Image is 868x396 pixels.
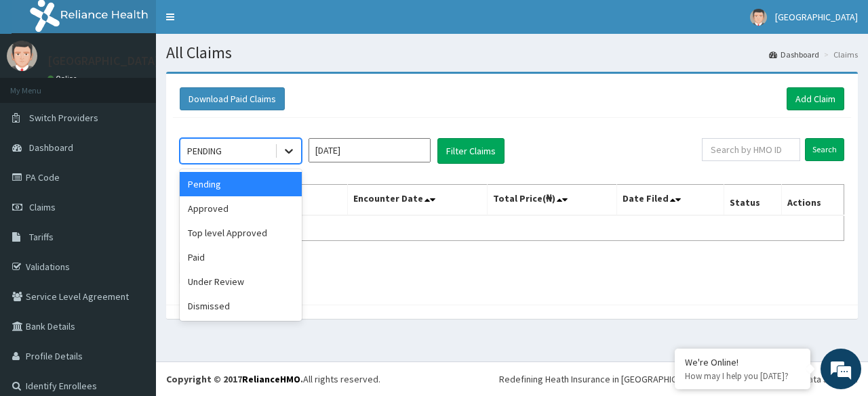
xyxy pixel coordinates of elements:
[47,55,159,67] p: [GEOGRAPHIC_DATA]
[437,138,505,164] button: Filter Claims
[616,185,724,216] th: Date Filed
[821,49,858,60] li: Claims
[242,373,300,385] a: RelianceHMO
[180,294,302,318] div: Dismissed
[29,231,54,243] span: Tariffs
[724,185,781,216] th: Status
[685,370,800,382] p: How may I help you today?
[685,356,800,368] div: We're Online!
[29,201,56,213] span: Claims
[180,87,285,110] button: Download Paid Claims
[805,138,844,161] input: Search
[166,373,303,385] strong: Copyright © 2017 .
[180,221,302,245] div: Top level Approved
[347,185,487,216] th: Encounter Date
[187,144,222,158] div: PENDING
[309,138,431,162] input: Select Month and Year
[702,138,800,161] input: Search by HMO ID
[29,112,98,124] span: Switch Providers
[166,44,858,62] h1: All Claims
[180,269,302,294] div: Under Review
[29,141,73,154] span: Dashboard
[47,74,80,83] a: Online
[781,185,844,216] th: Actions
[180,172,302,196] div: Pending
[499,372,858,386] div: Redefining Heath Insurance in [GEOGRAPHIC_DATA] using Telemedicine and Data Science!
[156,361,868,396] footer: All rights reserved.
[787,87,844,110] a: Add Claim
[180,245,302,269] div: Paid
[487,185,616,216] th: Total Price(₦)
[769,49,819,60] a: Dashboard
[775,11,858,23] span: [GEOGRAPHIC_DATA]
[180,196,302,221] div: Approved
[750,9,767,26] img: User Image
[7,41,37,71] img: User Image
